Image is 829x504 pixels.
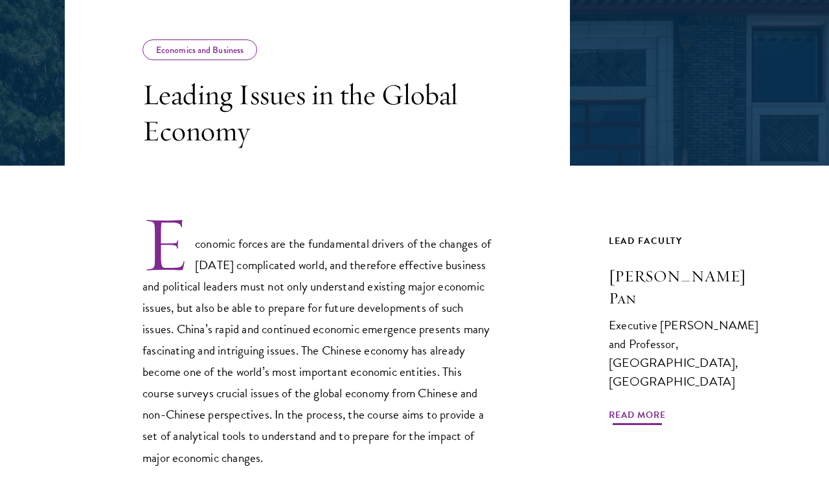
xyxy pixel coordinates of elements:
[142,76,492,149] h3: Leading Issues in the Global Economy
[142,39,257,60] div: Economics and Business
[609,233,764,249] div: Lead Faculty
[609,265,764,309] h3: [PERSON_NAME] Pan
[609,233,764,415] a: Lead Faculty [PERSON_NAME] Pan Executive [PERSON_NAME] and Professor, [GEOGRAPHIC_DATA], [GEOGRAP...
[142,214,492,468] p: Economic forces are the fundamental drivers of the changes of [DATE] complicated world, and there...
[609,316,764,391] div: Executive [PERSON_NAME] and Professor, [GEOGRAPHIC_DATA], [GEOGRAPHIC_DATA]
[609,407,666,427] span: Read More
